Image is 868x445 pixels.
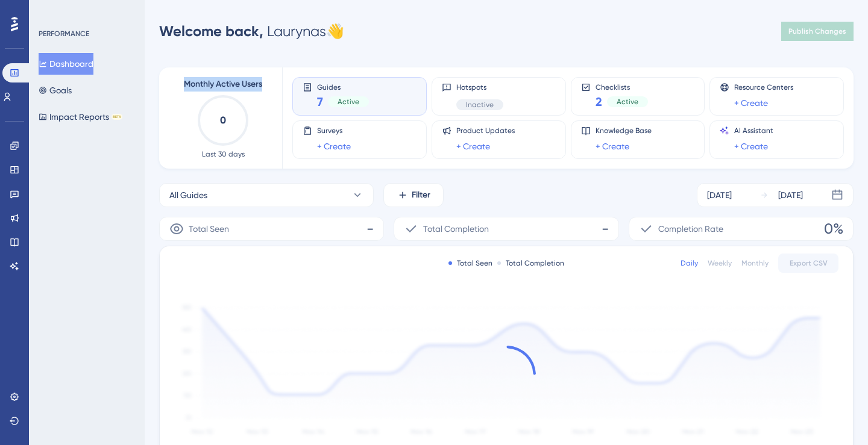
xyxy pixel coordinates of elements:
[596,139,629,154] a: + Create
[159,22,344,41] div: Laurynas 👋
[707,188,732,202] div: [DATE]
[39,53,93,75] button: Dashboard
[317,139,351,154] a: + Create
[383,183,444,207] button: Filter
[202,149,245,159] span: Last 30 days
[824,219,843,238] span: 0%
[159,22,263,40] span: Welcome back,
[734,126,773,135] span: AI Assistant
[497,258,564,268] div: Total Completion
[466,100,494,110] span: Inactive
[602,219,609,238] span: -
[159,183,374,207] button: All Guides
[456,126,515,135] span: Product Updates
[184,77,262,92] span: Monthly Active Users
[617,97,638,107] span: Active
[317,93,323,110] span: 7
[169,188,207,202] span: All Guides
[423,222,489,236] span: Total Completion
[734,139,768,154] a: + Create
[220,114,226,126] text: 0
[39,106,122,128] button: Impact ReportsBETA
[39,79,72,101] button: Goals
[456,139,490,154] a: + Create
[734,96,768,110] a: + Create
[788,26,846,36] span: Publish Changes
[317,126,351,135] span: Surveys
[456,82,503,92] span: Hotspots
[112,114,122,120] div: BETA
[778,188,803,202] div: [DATE]
[658,222,723,236] span: Completion Rate
[317,82,369,91] span: Guides
[596,126,652,135] span: Knowledge Base
[412,188,430,202] span: Filter
[39,29,89,39] div: PERFORMANCE
[366,219,374,238] span: -
[781,22,854,41] button: Publish Changes
[778,254,838,273] button: Export CSV
[596,93,602,110] span: 2
[790,258,828,268] span: Export CSV
[596,82,648,91] span: Checklists
[448,258,492,268] div: Total Seen
[741,258,769,268] div: Monthly
[681,258,698,268] div: Daily
[189,222,229,236] span: Total Seen
[708,258,732,268] div: Weekly
[338,97,359,107] span: Active
[734,82,793,92] span: Resource Centers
